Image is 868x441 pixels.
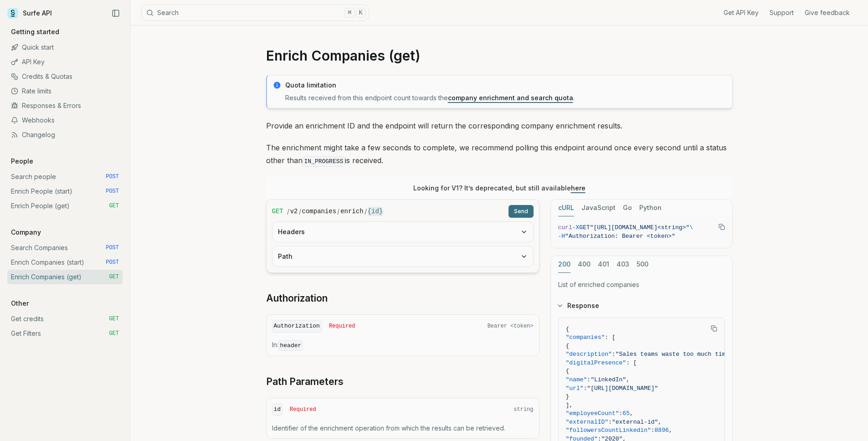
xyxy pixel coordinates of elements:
[566,402,573,409] span: ],
[448,94,573,102] a: company enrichment and search quota
[566,385,584,392] span: "url"
[637,256,648,273] button: 500
[572,224,580,231] span: -X
[551,294,732,318] button: Response
[566,351,612,358] span: "description"
[7,184,123,199] a: Enrich People (start) POST
[266,292,328,305] a: Authorization
[707,322,721,335] button: Copy Text
[558,224,572,231] span: curl
[658,419,662,426] span: ,
[266,141,733,168] p: The enrichment might take a few seconds to complete, we recommend polling this endpoint around on...
[566,410,619,417] span: "employeeCount"
[272,320,322,333] code: Authorization
[578,256,591,273] button: 400
[724,8,759,17] a: Get API Key
[715,220,729,234] button: Copy Text
[558,200,574,216] button: cURL
[639,200,662,216] button: Python
[287,207,289,216] span: /
[591,376,626,383] span: "LinkedIn"
[7,255,123,270] a: Enrich Companies (start) POST
[7,84,123,98] a: Rate limits
[285,81,727,90] p: Quota limitation
[272,222,533,242] button: Headers
[626,359,637,366] span: : [
[566,368,570,374] span: {
[272,246,533,267] button: Path
[508,205,534,218] button: Send
[7,27,63,36] p: Getting started
[272,424,534,433] p: Identifier of the enrichment operation from which the results can be retrieved.
[299,207,301,216] span: /
[651,427,655,434] span: :
[272,340,534,350] p: In:
[7,113,123,128] a: Webhooks
[337,207,339,216] span: /
[581,200,616,216] button: JavaScript
[566,427,651,434] span: "followersCountLinkedin"
[655,427,669,434] span: 8896
[623,200,632,216] button: Go
[669,427,673,434] span: ,
[7,270,123,284] a: Enrich Companies (get) GET
[329,323,355,330] span: Required
[272,404,283,416] code: id
[566,334,605,341] span: "companies"
[106,259,119,266] span: POST
[7,299,32,308] p: Other
[290,406,316,413] span: Required
[413,184,586,193] p: Looking for V1? It’s deprecated, but still available
[587,376,591,383] span: :
[7,312,123,326] a: Get credits GET
[344,8,354,18] kbd: ⌘
[566,393,570,400] span: }
[565,233,675,240] span: "Authorization: Bearer <token>"
[7,199,123,213] a: Enrich People (get) GET
[266,375,344,388] a: Path Parameters
[7,326,123,341] a: Get Filters GET
[7,128,123,142] a: Changelog
[488,323,534,330] span: Bearer <token>
[566,326,570,333] span: {
[109,6,123,20] button: Collapse Sidebar
[109,202,119,210] span: GET
[272,207,283,216] span: GET
[805,8,850,17] a: Give feedback
[266,47,733,64] h1: Enrich Companies (get)
[558,256,570,273] button: 200
[619,410,623,417] span: :
[571,184,586,192] a: here
[558,233,565,240] span: -H
[356,8,366,18] kbd: K
[7,55,123,69] a: API Key
[340,207,363,216] code: enrich
[285,93,727,103] p: Results received from this endpoint count towards the .
[566,343,570,349] span: {
[106,188,119,195] span: POST
[584,385,587,392] span: :
[598,256,609,273] button: 401
[365,207,367,216] span: /
[266,119,733,132] p: Provide an enrichment ID and the endpoint will return the corresponding company enrichment results.
[106,244,119,251] span: POST
[590,224,689,231] span: "[URL][DOMAIN_NAME]<string>"
[608,419,612,426] span: :
[7,241,123,255] a: Search Companies POST
[622,410,630,417] span: 65
[303,156,345,167] code: IN_PROGRESS
[109,330,119,337] span: GET
[770,8,794,17] a: Support
[7,169,123,184] a: Search people POST
[558,280,725,289] p: List of enriched companies
[7,157,37,166] p: People
[587,385,658,392] span: "[URL][DOMAIN_NAME]"
[7,6,52,20] a: Surfe API
[612,419,658,426] span: "external-id"
[7,228,45,237] p: Company
[514,406,533,413] span: string
[7,40,123,55] a: Quick start
[612,351,616,358] span: :
[7,69,123,84] a: Credits & Quotas
[689,224,693,231] span: \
